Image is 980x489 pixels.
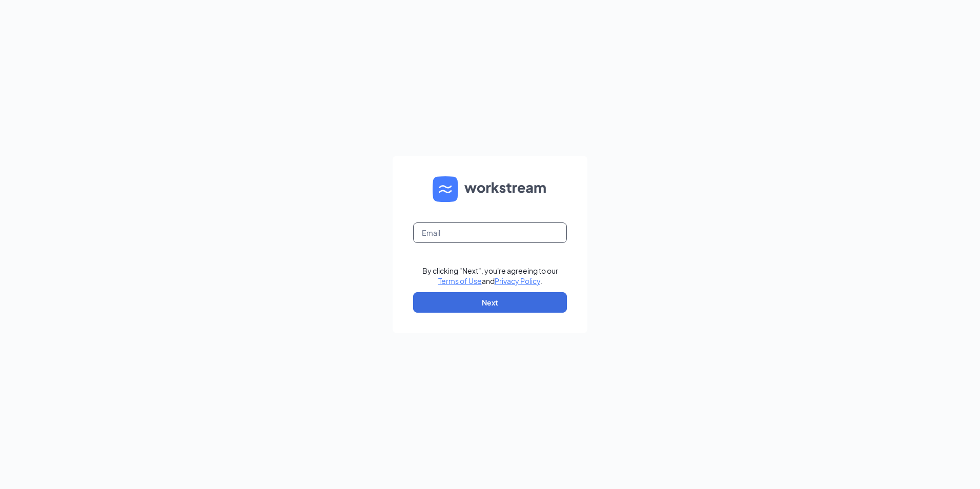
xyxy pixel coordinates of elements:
a: Privacy Policy [495,276,540,286]
button: Next [413,292,567,313]
input: Email [413,222,567,243]
img: WS logo and Workstream text [433,176,547,202]
div: By clicking "Next", you're agreeing to our and . [422,266,558,286]
a: Terms of Use [438,276,482,286]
